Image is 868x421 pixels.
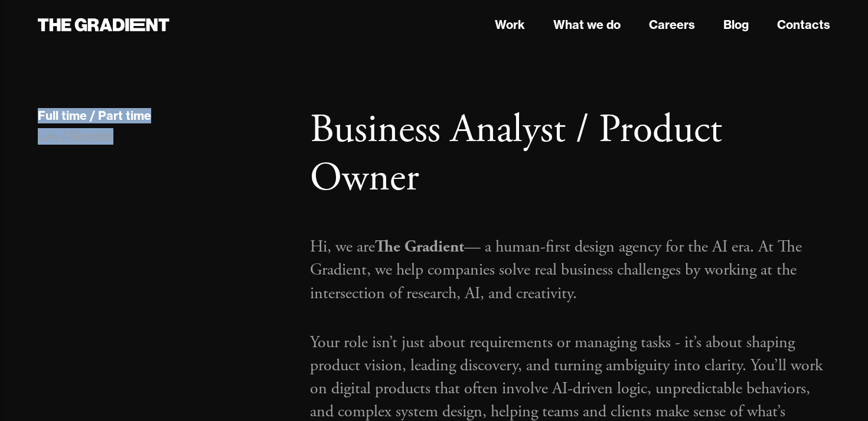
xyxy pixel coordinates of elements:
a: Contacts [777,16,830,34]
h1: Business Analyst / Product Owner [310,106,830,203]
a: Blog [723,16,749,34]
div: Lviv / Remote [38,128,286,145]
a: What we do [553,16,621,34]
a: Work [495,16,525,34]
p: Hi, we are — a human-first design agency for the AI era. At The Gradient, we help companies solve... [310,236,830,305]
strong: The Gradient [375,236,464,257]
div: Full time / Part time [38,108,151,123]
a: Careers [649,16,695,34]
